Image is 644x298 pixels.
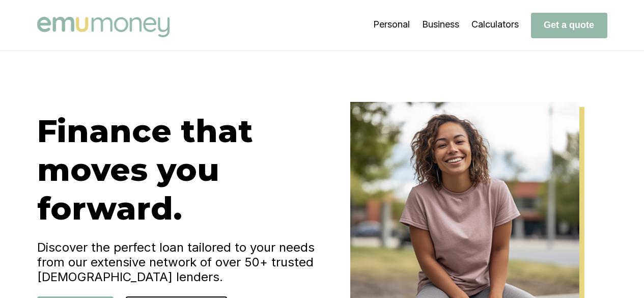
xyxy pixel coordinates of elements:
[37,17,170,37] img: Emu Money logo
[37,112,322,228] h1: Finance that moves you forward.
[531,19,607,30] a: Get a quote
[531,13,607,38] button: Get a quote
[37,240,322,284] h4: Discover the perfect loan tailored to your needs from our extensive network of over 50+ trusted [...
